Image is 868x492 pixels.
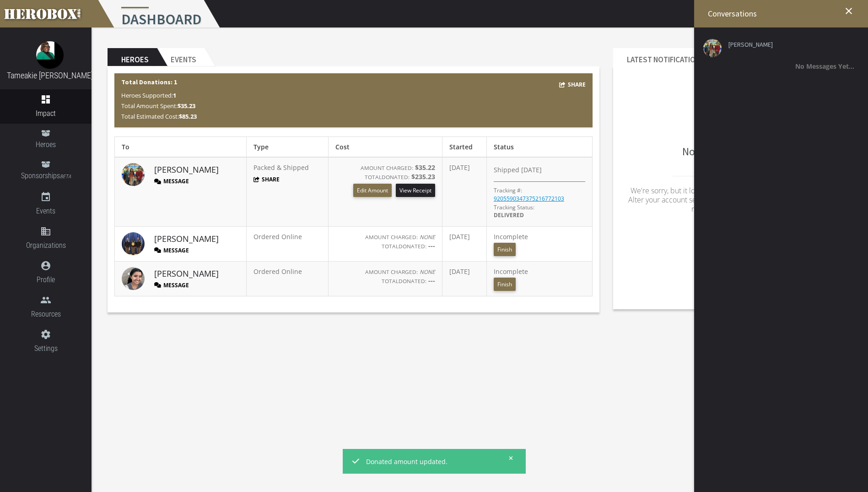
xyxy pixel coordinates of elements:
[494,232,528,252] span: Incomplete
[154,177,189,185] button: Message
[701,34,857,78] li: [PERSON_NAME] No Messages Yet...
[494,165,542,175] span: Shipped [DATE]
[365,233,418,241] small: AMOUNT CHARGED:
[121,91,176,99] span: Heroes Supported:
[420,233,435,241] small: NONE
[559,79,586,90] button: Share
[121,102,195,110] span: Total Amount Spent:
[428,241,435,250] b: ---
[253,232,302,241] span: Ordered Online
[728,41,847,48] a: [PERSON_NAME]
[36,41,64,69] img: image
[114,73,593,127] div: Total Donations: 1
[173,91,176,99] b: 1
[40,94,51,105] i: dashboard
[253,175,280,183] button: Share
[620,73,845,242] div: No Notifications Yet...
[494,278,516,291] button: Finish
[154,281,189,289] button: Message
[494,195,564,202] a: 9205590347375216772103
[179,112,197,120] b: $85.23
[121,112,197,120] span: Total Estimated Cost:
[631,186,835,196] span: We're sorry, but it looks like you don't have any notifications yet.
[353,184,392,197] button: Edit Amount
[154,268,219,280] a: [PERSON_NAME]
[428,276,435,285] b: ---
[157,48,205,66] h2: Events
[382,242,426,250] small: TOTAL DONATED:
[178,102,195,110] b: $35.23
[115,137,247,158] th: To
[60,174,71,180] small: BETA
[122,232,145,255] img: image
[382,277,426,284] small: TOTAL DONATED:
[108,48,157,66] h2: Heroes
[154,164,219,176] a: [PERSON_NAME]
[411,172,435,181] b: $235.23
[121,78,177,86] b: Total Donations: 1
[396,184,435,197] a: View Receipt
[361,164,413,171] small: AMOUNT CHARGED:
[442,226,486,261] td: [DATE]
[7,71,93,80] a: Tameakie [PERSON_NAME]
[494,267,528,287] span: Incomplete
[154,246,189,254] button: Message
[613,48,713,66] h2: Latest Notifications
[442,261,486,296] td: [DATE]
[420,268,435,275] small: NONE
[620,95,845,158] h2: No Notifications Yet...
[415,163,435,172] b: $35.22
[494,243,516,256] button: Finish
[494,211,524,219] span: DELIVERED
[365,173,410,180] small: TOTAL DONATED:
[253,163,309,172] span: Packed & Shipped
[366,456,502,467] span: Donated amount updated.
[442,157,486,226] td: [DATE]
[795,62,854,71] b: No Messages Yet...
[494,186,522,194] p: Tracking #:
[843,5,854,16] i: close
[628,195,836,214] span: Alter your account settings to be notified via email whenever you receive new notifications.
[122,267,145,290] img: image
[329,137,442,158] th: Cost
[442,137,486,158] th: Started
[253,267,302,276] span: Ordered Online
[494,203,534,211] span: Tracking Status:
[365,268,418,275] small: AMOUNT CHARGED:
[246,137,329,158] th: Type
[708,8,757,19] span: Conversations
[486,137,592,158] th: Status
[122,163,145,186] img: image
[154,233,219,245] a: [PERSON_NAME]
